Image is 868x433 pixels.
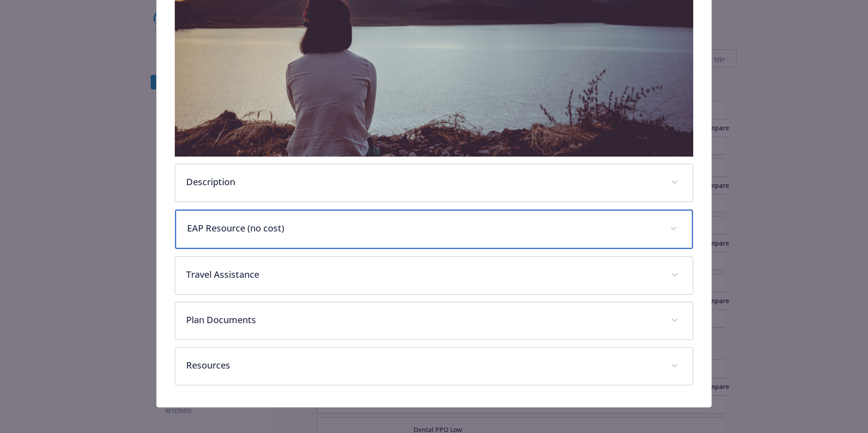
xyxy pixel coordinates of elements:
div: EAP Resource (no cost) [175,210,693,249]
div: Resources [175,348,693,385]
p: Resources [186,359,660,372]
div: Plan Documents [175,302,693,340]
div: Description [175,164,693,202]
p: Plan Documents [186,313,660,327]
p: EAP Resource (no cost) [187,221,659,235]
p: Description [186,175,660,189]
div: Travel Assistance [175,257,693,294]
p: Travel Assistance [186,268,660,281]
